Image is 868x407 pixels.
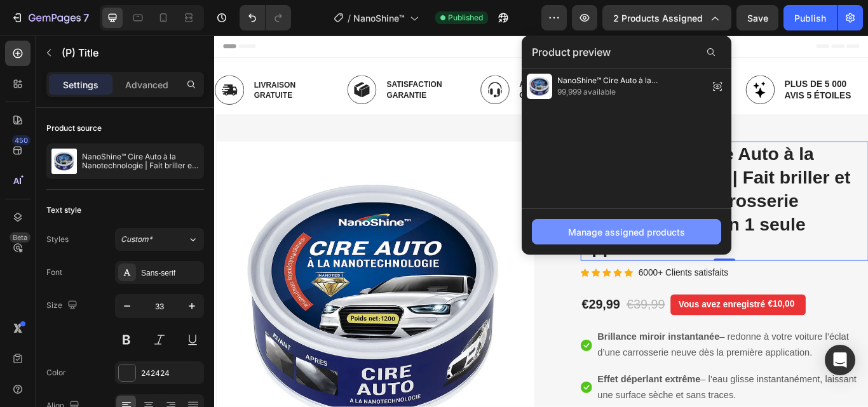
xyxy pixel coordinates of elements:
[747,13,768,23] span: Save
[348,11,351,25] span: /
[355,51,442,74] p: Assistance client rapide
[353,11,405,25] span: NanoShine™
[557,75,703,86] span: NanoShine™ Cire Auto à la Nanotechnologie | Fait briller et protège votre carrosserie pendant 6 m...
[121,234,153,245] span: Custom*
[464,46,498,80] img: gempages_574280435123618862-96194c64-8bdf-43c0-af1b-a5a15124219e.svg
[427,124,763,263] a: NanoShine™ Cire Auto à la Nanotechnologie | Fait briller et protège votre carrosserie pendant 6 m...
[62,45,199,60] p: (P) Title
[532,219,721,244] button: Manage assigned products
[309,46,344,80] img: gempages_574280435123618862-d831e25b-22f8-4ff2-9ca5-372c61996707.svg
[141,267,201,279] div: Sans-serif
[10,232,31,243] div: Beta
[46,204,81,216] div: Text style
[447,345,740,376] span: – redonne à votre voiture l’éclat d’une carrosserie neuve dès la première application.
[141,368,201,379] div: 242424
[447,395,567,407] strong: Effet déperlant extrême
[46,367,66,378] div: Color
[494,268,599,286] p: 6000+ Clients satisfaits
[532,44,611,60] span: Product preview
[479,304,526,325] div: €39,99
[644,305,678,323] div: €10,00
[539,305,644,324] div: Vous avez enregistré
[83,10,89,25] p: 7
[510,50,597,77] p: 100% satisfait ou remboursé
[51,149,77,174] img: product feature img
[125,78,168,91] p: Advanced
[63,78,98,91] p: Settings
[527,74,552,99] img: preview-img
[443,106,476,117] div: (P) Title
[448,12,483,23] span: Published
[613,11,703,25] span: 2 products assigned
[46,297,80,314] div: Size
[46,123,102,134] div: Product source
[825,345,855,375] div: Open Intercom Messenger
[46,234,69,245] div: Styles
[794,11,826,25] div: Publish
[82,152,199,170] p: NanoShine™ Cire Auto à la Nanotechnologie | Fait briller et protège votre carrosserie pendant 6 m...
[46,267,62,278] div: Font
[240,5,291,30] div: Undo/Redo
[12,135,31,145] div: 450
[557,86,703,98] span: 99,999 available
[427,304,474,325] div: €29,99
[736,5,778,30] button: Save
[5,5,95,30] button: 7
[783,5,837,30] button: Publish
[665,50,752,77] p: Plus de 5 000 avis 5 étoiles
[602,5,731,30] button: 2 products assigned
[214,36,868,407] iframe: Design area
[568,225,685,239] div: Manage assigned products
[115,228,204,251] button: Custom*
[619,46,653,80] img: gempages_574280435123618862-c5b38b6f-e6d4-439b-a786-5cc39255501c.svg
[447,345,589,357] strong: Brillance miroir instantanée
